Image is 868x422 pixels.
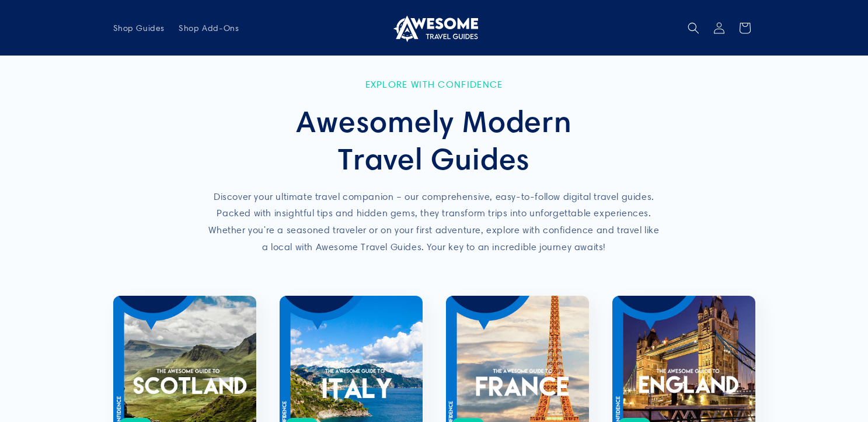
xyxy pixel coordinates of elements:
[106,16,172,40] a: Shop Guides
[172,16,246,40] a: Shop Add-Ons
[207,102,662,177] h2: Awesomely Modern Travel Guides
[207,79,662,90] p: Explore with Confidence
[113,23,165,33] span: Shop Guides
[207,189,662,256] p: Discover your ultimate travel companion – our comprehensive, easy-to-follow digital travel guides...
[391,14,478,42] img: Awesome Travel Guides
[386,9,482,46] a: Awesome Travel Guides
[179,23,239,33] span: Shop Add-Ons
[681,15,706,41] summary: Search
